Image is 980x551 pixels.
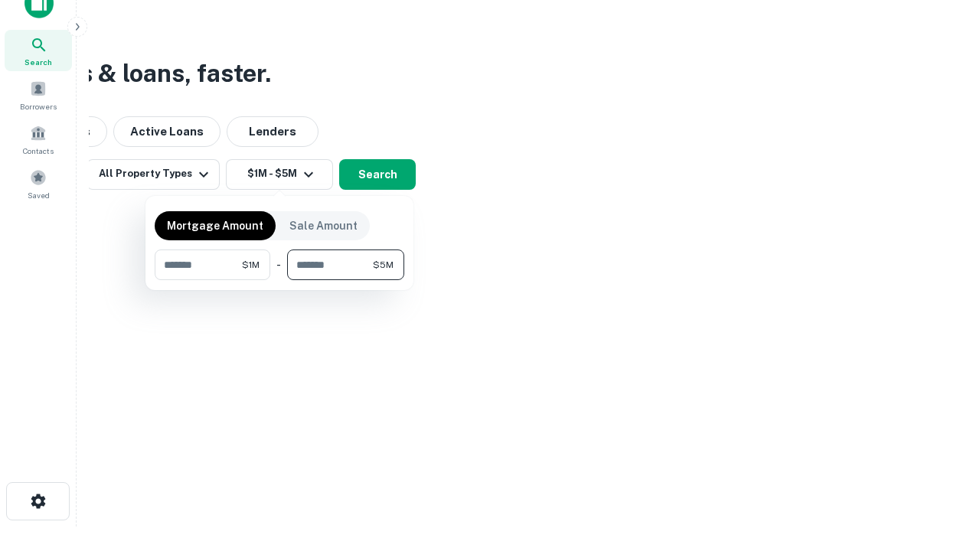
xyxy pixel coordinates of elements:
[276,249,281,280] div: -
[167,217,263,234] p: Mortgage Amount
[373,258,394,272] span: $5M
[903,380,980,453] iframe: Chat Widget
[242,258,260,272] span: $1M
[289,217,358,234] p: Sale Amount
